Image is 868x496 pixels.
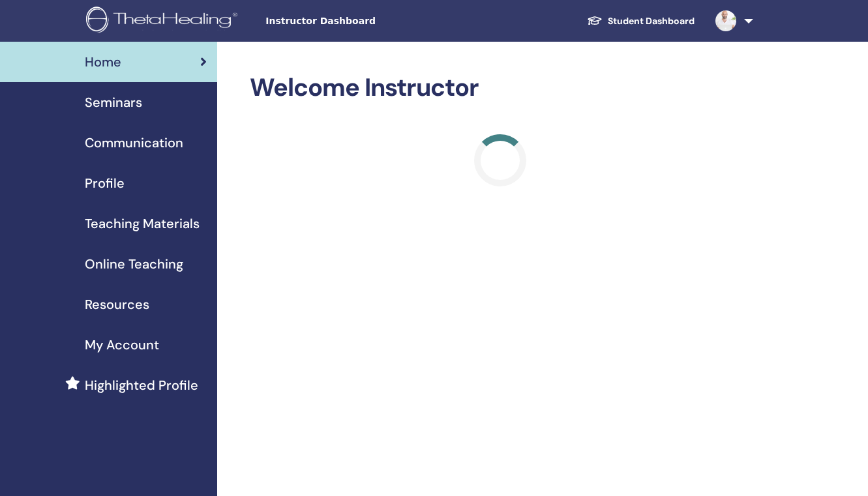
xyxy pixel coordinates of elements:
[576,9,705,33] a: Student Dashboard
[85,375,198,395] span: Highlighted Profile
[85,254,183,274] span: Online Teaching
[250,73,751,103] h2: Welcome Instructor
[85,52,121,72] span: Home
[86,7,242,36] img: logo.png
[85,93,142,112] span: Seminars
[85,173,125,193] span: Profile
[85,335,159,355] span: My Account
[265,14,461,28] span: Instructor Dashboard
[85,295,149,314] span: Resources
[85,133,183,153] span: Communication
[715,10,736,31] img: default.jpg
[587,15,603,26] img: graduation-cap-white.svg
[85,214,200,233] span: Teaching Materials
